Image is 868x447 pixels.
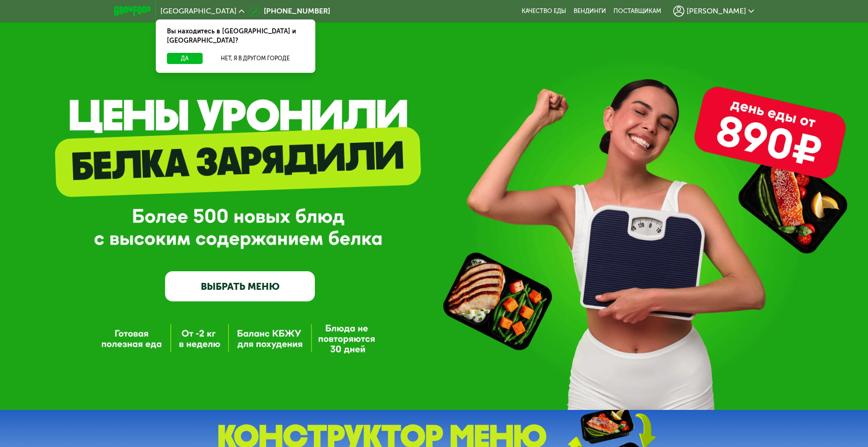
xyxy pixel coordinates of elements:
span: [PERSON_NAME] [687,7,746,15]
span: [GEOGRAPHIC_DATA] [160,7,236,15]
a: Вендинги [574,7,606,15]
button: Да [167,53,203,64]
a: ВЫБРАТЬ МЕНЮ [165,271,315,301]
a: [PHONE_NUMBER] [249,6,330,17]
a: Качество еды [522,7,566,15]
button: Нет, я в другом городе [206,53,304,64]
div: Вы находитесь в [GEOGRAPHIC_DATA] и [GEOGRAPHIC_DATA]? [156,19,315,53]
div: поставщикам [613,7,661,15]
